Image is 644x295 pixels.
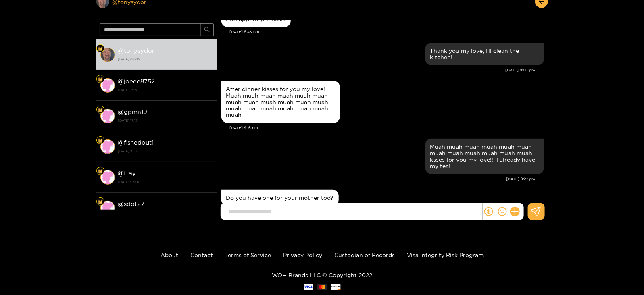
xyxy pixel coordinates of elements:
div: Thank you my love, I'll clean the kitchen! [430,48,539,60]
a: Terms of Service [225,252,271,258]
img: conversation [100,201,115,215]
a: Visa Integrity Risk Program [407,252,484,258]
div: [DATE] 8:43 pm [230,29,544,35]
div: Aug. 17, 9:27 pm [425,139,544,174]
div: [DATE] 9:08 pm [221,67,536,73]
div: After dinner kisses for you my love! Muah muah muah muah muah muah muah muah muah muah muah muah ... [226,86,335,118]
div: Muah muah muah muah muah muah muah muah muah muah muah muah ksses for you my love!!! I already ha... [430,143,539,169]
img: Fan Level [98,169,103,174]
a: About [160,252,178,258]
div: Aug. 17, 9:37 pm [221,190,339,206]
strong: [DATE] 03:00 [118,178,213,185]
div: [DATE] 9:16 pm [230,125,544,131]
strong: @ sdot27 [118,200,145,207]
strong: [DATE] 21:13 [118,147,213,155]
strong: @ gpma19 [118,108,148,115]
img: Fan Level [98,199,103,204]
strong: @ joeee8752 [118,78,155,85]
div: Do you have one for your mother too? [226,195,334,201]
img: Fan Level [98,108,103,112]
div: Aug. 17, 9:08 pm [425,43,544,65]
span: smile [498,207,507,216]
a: Privacy Policy [283,252,322,258]
img: conversation [100,109,115,123]
span: search [204,27,210,33]
img: Fan Level [98,138,103,143]
div: [DATE] 9:27 pm [221,176,536,182]
a: Custodian of Records [334,252,395,258]
img: Fan Level [98,77,103,82]
strong: @ ftay [118,170,136,177]
strong: [DATE] 03:05 [118,56,213,63]
img: conversation [100,139,115,154]
strong: [DATE] 09:30 [118,209,213,216]
strong: [DATE] 17:13 [118,117,213,124]
strong: @ tonysydor [118,47,155,54]
a: Contact [190,252,213,258]
img: Fan Level [98,46,103,51]
strong: [DATE] 15:28 [118,86,213,93]
button: dollar [483,206,495,218]
div: Aug. 17, 9:16 pm [221,81,340,123]
img: conversation [100,48,115,62]
img: conversation [100,78,115,93]
strong: @ fishedout1 [118,139,154,146]
span: dollar [484,207,493,216]
button: search [201,23,214,36]
img: conversation [100,170,115,185]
